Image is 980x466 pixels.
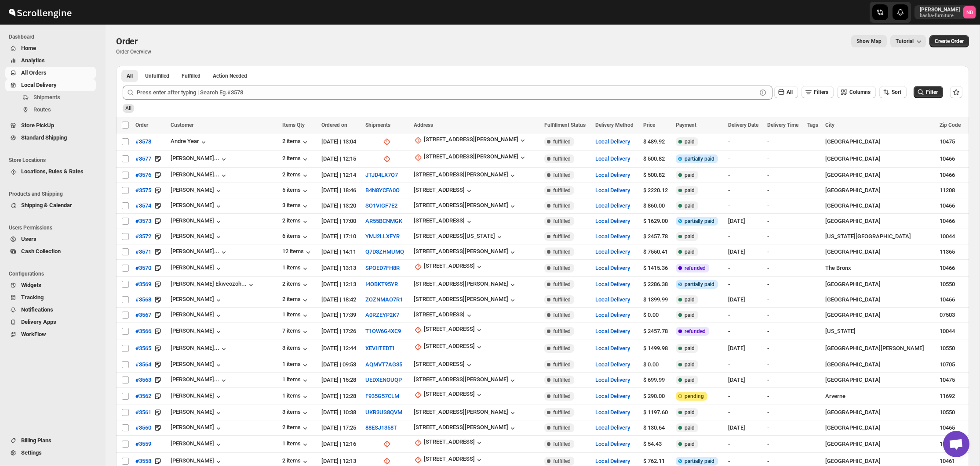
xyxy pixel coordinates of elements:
[282,344,310,353] button: 3 items
[595,424,630,431] button: Local Delivery
[414,262,484,271] button: [STREET_ADDRESS]
[5,245,96,258] button: Cash Collection
[21,294,44,301] span: Tracking
[135,457,151,466] span: #3558
[365,265,400,271] button: SPOED7FH8R
[774,86,798,98] button: All
[807,122,818,128] span: Tags
[130,152,157,166] button: #3577
[171,376,219,383] div: [PERSON_NAME]...
[414,280,517,289] button: [STREET_ADDRESS][PERSON_NAME]
[21,168,84,175] span: Locations, Rules & Rates
[424,391,475,399] div: [STREET_ADDRESS]
[595,312,630,318] button: Local Delivery
[365,328,401,334] button: T1OW6G4XC9
[935,38,964,45] span: Create Order
[365,312,399,318] button: A0RZEYP2K7
[5,199,96,211] button: Shipping & Calendar
[414,186,474,195] button: [STREET_ADDRESS]
[21,134,67,141] span: Standard Shipping
[135,360,151,369] span: #3564
[135,423,151,432] span: #3560
[130,135,157,149] button: #3578
[171,392,223,401] button: [PERSON_NAME]
[414,248,508,255] div: [STREET_ADDRESS][PERSON_NAME]
[130,373,157,387] button: #3563
[21,306,53,313] span: Notifications
[5,316,96,328] button: Delivery Apps
[595,409,630,416] button: Local Delivery
[414,361,465,367] div: [STREET_ADDRESS]
[5,304,96,316] button: Notifications
[135,232,151,241] span: #3572
[171,409,223,417] button: [PERSON_NAME]
[130,389,157,403] button: #3562
[282,409,310,417] button: 3 items
[21,437,51,444] span: Billing Plans
[5,165,96,178] button: Locations, Rules & Rates
[595,187,630,194] button: Local Delivery
[282,202,310,211] button: 3 items
[282,361,310,369] button: 1 items
[849,89,871,95] span: Columns
[21,282,41,288] span: Widgets
[943,431,969,457] div: Open chat
[282,233,310,241] div: 6 items
[926,89,938,95] span: Filter
[171,217,223,226] div: [PERSON_NAME]
[414,233,504,241] button: [STREET_ADDRESS][US_STATE]
[130,341,157,355] button: #3565
[171,202,223,211] button: [PERSON_NAME]
[282,264,310,273] button: 1 items
[130,229,157,244] button: #3572
[914,86,943,98] button: Filter
[135,137,151,146] span: #3578
[135,247,151,256] span: #3571
[171,186,223,195] button: [PERSON_NAME]
[414,376,517,385] button: [STREET_ADDRESS][PERSON_NAME]
[414,296,508,302] div: [STREET_ADDRESS][PERSON_NAME]
[127,72,133,79] span: All
[130,421,157,435] button: #3560
[213,72,247,79] span: Action Needed
[282,186,310,195] button: 5 items
[130,245,157,259] button: #3571
[171,311,223,320] button: [PERSON_NAME]
[171,361,223,369] button: [PERSON_NAME]
[171,233,223,241] div: [PERSON_NAME]
[728,122,758,128] span: Delivery Date
[914,5,976,19] button: User menu
[5,67,96,79] button: All Orders
[365,393,399,399] button: F935G57CLM
[414,311,465,318] div: [STREET_ADDRESS]
[728,137,762,146] div: -
[130,293,157,307] button: #3568
[130,277,157,291] button: #3569
[171,171,219,178] div: [PERSON_NAME]...
[171,264,223,273] button: [PERSON_NAME]
[282,457,310,466] div: 2 items
[282,296,310,305] div: 2 items
[171,376,228,385] button: [PERSON_NAME]...
[171,327,223,336] div: [PERSON_NAME]
[130,183,157,197] button: #3575
[966,10,973,15] text: NB
[282,280,310,289] div: 2 items
[171,424,223,433] button: [PERSON_NAME]
[825,122,834,128] span: City
[135,311,151,319] span: #3567
[282,171,310,180] div: 2 items
[365,233,400,240] button: YMJ2LLXFYR
[595,202,630,209] button: Local Delivery
[890,35,926,47] button: Tutorial
[414,202,508,208] div: [STREET_ADDRESS][PERSON_NAME]
[767,137,802,146] div: -
[365,296,403,303] button: ZOZNMAO7R1
[414,409,508,415] div: [STREET_ADDRESS][PERSON_NAME]
[282,155,310,164] button: 2 items
[414,153,527,162] button: [STREET_ADDRESS][PERSON_NAME]
[595,122,634,128] span: Delivery Method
